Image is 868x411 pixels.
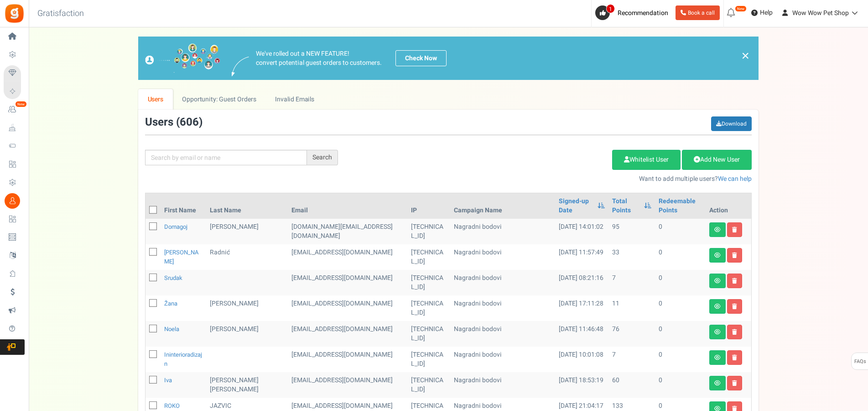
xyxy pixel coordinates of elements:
[608,295,655,321] td: 11
[655,244,706,270] td: 0
[288,244,407,270] td: [EMAIL_ADDRESS][DOMAIN_NAME]
[407,193,450,219] th: IP
[206,244,288,270] td: Radnić
[138,89,173,110] a: Users
[655,270,706,295] td: 0
[595,5,672,20] a: 1 Recommendation
[161,193,206,219] th: First Name
[395,50,447,66] a: Check Now
[352,174,752,184] p: Want to add multiple users?
[732,278,737,284] i: Delete user
[555,321,608,347] td: [DATE] 11:46:48
[206,321,288,347] td: [PERSON_NAME]
[758,8,773,17] span: Help
[735,5,747,12] em: New
[655,219,706,244] td: 0
[714,304,721,309] i: View details
[555,295,608,321] td: [DATE] 17:11:28
[732,329,737,335] i: Delete user
[288,295,407,321] td: [EMAIL_ADDRESS][DOMAIN_NAME]
[256,49,382,68] p: We've rolled out a NEW FEATURE! convert potential guest orders to customers.
[608,347,655,372] td: 7
[555,372,608,398] td: [DATE] 18:53:19
[450,321,555,347] td: Nagradni bodovi
[714,253,721,258] i: View details
[714,380,721,386] i: View details
[145,116,203,128] h3: Users ( )
[407,347,450,372] td: [TECHNICAL_ID]
[164,325,179,333] a: Noela
[407,244,450,270] td: [TECHNICAL_ID]
[732,380,737,386] i: Delete user
[711,116,752,131] a: Download
[608,270,655,295] td: 7
[450,193,555,219] th: Campaign Name
[706,193,751,219] th: Action
[555,270,608,295] td: [DATE] 08:21:16
[555,219,608,244] td: [DATE] 14:01:02
[655,321,706,347] td: 0
[659,197,702,215] a: Redeemable Points
[792,8,849,18] span: Wow Wow Pet Shop
[164,222,187,231] a: Domagoj
[676,5,720,20] a: Book a call
[206,193,288,219] th: Last Name
[288,193,407,219] th: Email
[608,244,655,270] td: 33
[407,295,450,321] td: [TECHNICAL_ID]
[288,270,407,295] td: customer
[555,244,608,270] td: [DATE] 11:57:49
[164,248,199,266] a: [PERSON_NAME]
[145,150,307,165] input: Search by email or name
[27,5,94,23] h3: Gratisfaction
[164,350,202,368] a: ininterioradizajn
[288,219,407,244] td: [DOMAIN_NAME][EMAIL_ADDRESS][DOMAIN_NAME]
[608,321,655,347] td: 76
[655,372,706,398] td: 0
[714,355,721,360] i: View details
[180,114,199,130] span: 606
[450,270,555,295] td: Nagradni bodovi
[732,253,737,258] i: Delete user
[608,219,655,244] td: 95
[4,3,25,24] img: Gratisfaction
[732,227,737,232] i: Delete user
[608,372,655,398] td: 60
[450,295,555,321] td: Nagradni bodovi
[682,150,752,170] a: Add New User
[164,299,177,308] a: Žana
[655,295,706,321] td: 0
[4,102,25,117] a: New
[606,4,615,13] span: 1
[206,295,288,321] td: [PERSON_NAME]
[145,43,220,73] img: images
[718,174,752,184] a: We can help
[714,278,721,284] i: View details
[854,353,866,370] span: FAQs
[612,197,639,215] a: Total Points
[206,372,288,398] td: [PERSON_NAME] [PERSON_NAME]
[450,347,555,372] td: Nagradni bodovi
[741,50,749,61] a: ×
[612,150,681,170] a: Whitelist User
[714,227,721,232] i: View details
[450,372,555,398] td: Nagradni bodovi
[206,219,288,244] td: [PERSON_NAME]
[748,5,776,20] a: Help
[714,329,721,335] i: View details
[407,321,450,347] td: [TECHNICAL_ID]
[618,8,668,18] span: Recommendation
[307,150,338,165] div: Search
[407,270,450,295] td: [TECHNICAL_ID]
[15,101,27,107] em: New
[450,219,555,244] td: Nagradni bodovi
[164,274,182,282] a: srudak
[655,347,706,372] td: 0
[559,197,593,215] a: Signed-up Date
[266,89,324,110] a: Invalid Emails
[732,355,737,360] i: Delete user
[407,219,450,244] td: [TECHNICAL_ID]
[732,304,737,309] i: Delete user
[164,401,180,410] a: ROKO
[555,347,608,372] td: [DATE] 10:01:08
